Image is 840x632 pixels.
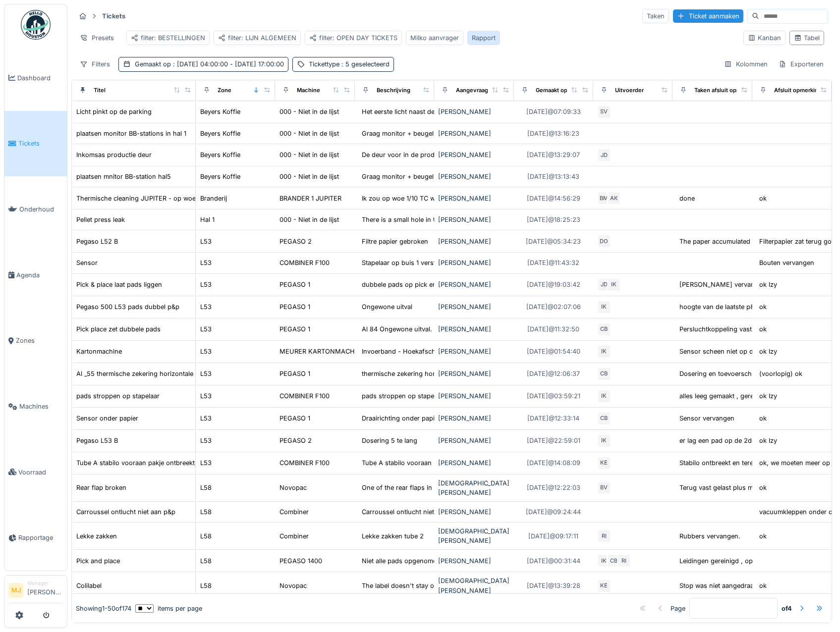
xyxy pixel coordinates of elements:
div: Rapport [472,33,496,43]
div: CB [597,412,611,425]
div: IK [607,278,621,292]
div: L58 [200,483,212,492]
div: Colilabel [76,581,102,590]
div: [PERSON_NAME] [438,347,509,356]
div: Lekke zakken tube 2 [362,531,424,541]
div: Machine [297,86,320,95]
div: Rear flap broken [76,483,126,492]
div: [DATE] @ 11:32:50 [527,324,579,334]
a: Rapportage [4,505,67,571]
div: Het eerste licht naast de ingang parking pinkt,... [362,107,507,116]
div: L58 [200,507,212,517]
li: [PERSON_NAME] [27,579,63,601]
div: Carroussel ontlucht niet aan p&p [76,507,175,517]
a: MJ Manager[PERSON_NAME] [8,579,63,603]
div: plaatsen monitor BB-stations in hal 1 [76,129,186,138]
div: L53 [200,436,212,445]
span: : [DATE] 04:00:00 - [DATE] 17:00:00 [171,60,284,68]
div: Novopac [280,483,307,492]
div: Pegaso L52 B [76,237,118,246]
div: [PERSON_NAME] [438,369,509,378]
div: filter: BESTELLINGEN [131,33,205,43]
div: CB [597,322,611,336]
div: Sensor vervangen [679,414,734,423]
div: COMBINER F100 [280,458,330,468]
div: Hal 1 [200,215,215,224]
div: Afsluit opmerking [774,86,822,95]
div: Dosering 5 te lang [362,436,417,445]
div: [PERSON_NAME] [438,391,509,401]
span: Rapportage [18,533,63,542]
div: Presets [75,31,118,45]
div: One of the rear flaps in Novopac is broken [362,483,492,492]
div: [PERSON_NAME] [438,302,509,312]
div: Novopac [280,581,307,590]
div: Ongewone uitval [362,302,412,312]
div: ok [759,302,767,312]
div: [DATE] @ 01:54:40 [527,347,580,356]
a: Machines [4,373,67,439]
div: Inkomsas productie deur [76,150,152,159]
div: Combiner [280,531,309,541]
div: [DATE] @ 09:17:11 [528,531,578,541]
div: Beyers Koffie [200,172,240,181]
div: Sensor [76,258,98,267]
div: L58 [200,581,212,590]
div: [DATE] @ 13:29:07 [527,150,580,159]
div: MEURER KARTONMACHINE [280,347,365,356]
div: L53 [200,347,212,356]
div: The paper accumulated under the heaters, was br... [679,237,836,246]
strong: Tickets [98,11,129,21]
div: Beyers Koffie [200,129,240,138]
div: [DATE] @ 19:03:42 [527,280,580,289]
div: 000 - Niet in de lijst [280,107,339,116]
div: Tube A stabilo vooraan pakje ontbreekt, achtera... [362,458,512,468]
div: IK [597,389,611,403]
div: IK [597,300,611,314]
div: ok Izy [759,347,777,356]
div: COMBINER F100 [280,391,330,401]
div: [DEMOGRAPHIC_DATA][PERSON_NAME] [438,576,509,595]
span: Dashboard [17,73,63,83]
div: CB [597,367,611,381]
div: Stapelaar op buis 1 verstopt Dize sensor is... [362,258,496,267]
div: Tube A stabilo vooraan pakje ontbreekt, achteraan wanneer je voor de lijn staat [76,458,315,468]
div: ok [759,531,767,541]
div: pads stroppen op stapelaar [76,391,160,401]
div: [DEMOGRAPHIC_DATA][PERSON_NAME] [438,527,509,545]
div: 000 - Niet in de lijst [280,215,339,224]
div: done [679,194,695,203]
span: Onderhoud [19,205,63,214]
div: PEGASO 1 [280,302,310,312]
div: IK [597,434,611,448]
div: Sensor onder papier [76,414,138,423]
div: thermische zekering horizontale schroef [362,369,484,378]
div: Ticket aanmaken [673,9,743,23]
div: [PERSON_NAME] [438,215,509,224]
div: JD [597,148,611,162]
div: [PERSON_NAME] [438,258,509,267]
div: Titel [94,86,106,95]
div: alles leeg gemaakt , gereset en opgestart . Lin... [679,391,824,401]
div: L53 [200,369,212,378]
div: Beyers Koffie [200,150,240,159]
div: ok Izy [759,391,777,401]
div: Dosering en toevoerschroef zat dicht door tevee... [679,369,832,378]
div: Pellet press leak [76,215,125,224]
div: Beyers Koffie [200,107,240,116]
div: [PERSON_NAME] [438,458,509,468]
div: Kartonmachine [76,347,122,356]
span: Voorraad [18,468,63,477]
div: ok [759,194,767,203]
div: Uitvoerder [615,86,644,95]
div: [PERSON_NAME] [438,507,509,517]
div: BV [597,481,611,495]
div: COMBINER F100 [280,258,330,267]
div: [PERSON_NAME] [438,556,509,566]
div: [DATE] @ 12:33:14 [527,414,579,423]
div: [DATE] @ 02:07:06 [526,302,581,312]
div: Aangevraagd door [456,86,505,95]
div: Branderij [200,194,227,203]
div: [PERSON_NAME] [438,194,509,203]
div: PEGASO 2 [280,436,312,445]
